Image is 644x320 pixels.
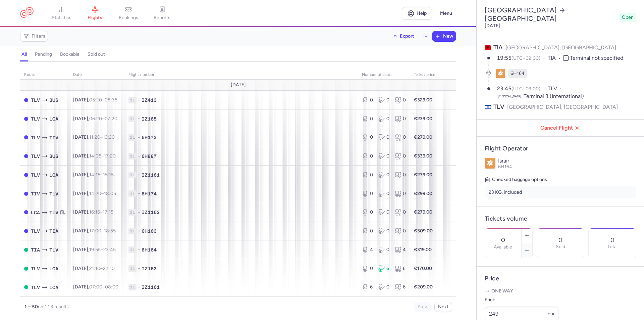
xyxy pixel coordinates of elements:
[88,51,105,57] h4: sold out
[414,247,432,253] strong: €319.00
[103,209,113,215] time: 17:15
[402,7,432,20] a: Help
[89,284,118,290] span: –
[485,288,636,294] p: One way
[362,172,373,178] div: 0
[524,93,584,99] span: Terminal 3 (International)
[105,284,118,290] time: 08:00
[124,70,358,80] th: Flight number
[154,15,170,21] span: reports
[395,209,406,216] div: 0
[482,125,639,131] span: Cancel Flight
[414,209,432,215] strong: €279.00
[31,96,40,104] span: TLV
[73,247,116,253] span: [DATE],
[89,247,116,253] span: –
[395,153,406,159] div: 0
[32,34,45,39] span: Filters
[563,55,569,61] span: T
[388,31,419,42] button: Export
[60,51,79,57] h4: bookable
[436,7,456,20] button: Menu
[548,85,565,93] span: TLV
[414,134,432,140] strong: €279.00
[89,191,101,196] time: 14:20
[414,302,432,312] button: Prev.
[89,97,102,103] time: 05:20
[20,70,69,80] th: route
[138,97,140,103] span: •
[31,152,40,160] span: TLV
[89,134,115,140] span: –
[142,134,157,141] span: 6H173
[21,51,27,57] h4: all
[362,228,373,234] div: 0
[138,284,140,290] span: •
[89,266,100,271] time: 21:10
[507,103,618,111] span: [GEOGRAPHIC_DATA], [GEOGRAPHIC_DATA]
[138,134,140,141] span: •
[73,116,117,122] span: [DATE],
[395,97,406,103] div: 0
[142,97,157,103] span: IZ413
[485,145,636,152] h4: Flight Operator
[395,190,406,197] div: 0
[138,246,140,253] span: •
[128,134,137,141] span: 1L
[414,228,433,234] strong: €309.00
[128,246,137,253] span: 1L
[49,171,58,179] span: LCA
[362,284,373,290] div: 6
[31,115,40,123] span: TLV
[400,34,414,39] span: Export
[73,191,116,196] span: [DATE],
[138,190,140,197] span: •
[378,97,389,103] div: 0
[142,246,157,253] span: 6H164
[231,82,246,88] span: [DATE]
[104,153,116,159] time: 17:20
[128,116,137,122] span: 1L
[31,284,40,291] span: TLV
[485,186,636,198] li: 23 KG, included
[485,176,636,184] h5: Checked baggage options
[556,244,565,249] p: Sold
[88,15,102,21] span: flights
[378,284,389,290] div: 0
[89,172,114,178] span: –
[24,304,38,310] strong: 1 – 50
[362,153,373,159] div: 0
[607,244,618,249] p: Total
[104,191,116,196] time: 18:05
[89,247,101,253] time: 19:55
[89,172,100,178] time: 14:15
[417,11,427,16] span: Help
[35,51,52,57] h4: pending
[105,116,117,122] time: 07:20
[78,6,112,21] a: flights
[49,190,58,197] span: TLV
[395,172,406,178] div: 0
[378,209,389,216] div: 0
[142,172,160,178] span: IZ1161
[31,209,40,216] span: LCA
[493,103,504,111] span: TLV
[49,134,58,141] span: TIV
[89,209,100,215] time: 16:15
[49,96,58,104] span: BUS
[395,265,406,272] div: 6
[414,116,432,122] strong: €239.00
[548,311,555,317] span: eur
[20,31,48,41] button: Filters
[73,172,114,178] span: [DATE],
[358,70,410,80] th: number of seats
[378,190,389,197] div: 0
[138,116,140,122] span: •
[485,296,558,304] label: Price
[49,115,58,123] span: LCA
[432,31,456,41] button: New
[145,6,179,21] a: reports
[52,15,71,21] span: statistics
[378,116,389,122] div: 0
[378,153,389,159] div: 0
